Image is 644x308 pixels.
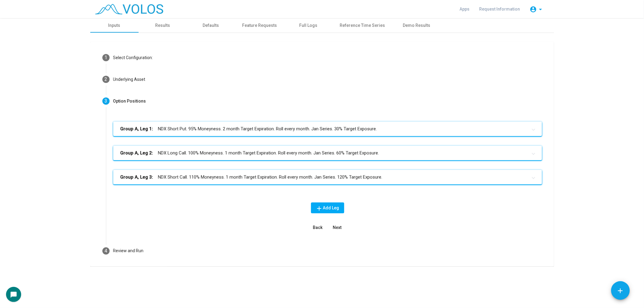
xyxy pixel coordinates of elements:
[308,222,328,233] button: Back
[104,76,107,82] span: 2
[104,98,107,104] span: 3
[403,22,430,29] div: Demo Results
[120,150,153,157] b: Group A, Leg 2:
[455,4,475,14] a: Apps
[617,287,624,295] mat-icon: add
[313,225,323,230] span: Back
[475,4,525,14] a: Request Information
[120,174,153,181] b: Group A, Leg 3:
[104,55,107,60] span: 1
[120,125,527,132] mat-panel-title: NDX Short Put. 95% Moneyness. 2 month Target Expiration. Roll every month. Jan Series. 30% Target...
[340,22,385,29] div: Reference Time Series
[113,170,542,184] mat-expansion-panel-header: Group A, Leg 3:NDX Short Call. 110% Moneyness. 1 month Target Expiration. Roll every month. Jan S...
[104,248,107,254] span: 4
[460,7,470,11] span: Apps
[108,22,120,29] div: Inputs
[537,6,544,13] mat-icon: arrow_drop_down
[203,22,219,29] div: Defaults
[120,174,527,181] mat-panel-title: NDX Short Call. 110% Moneyness. 1 month Target Expiration. Roll every month. Jan Series. 120% Tar...
[113,76,146,83] div: Underlying Asset
[113,146,542,160] mat-expansion-panel-header: Group A, Leg 2:NDX Long Call. 100% Moneyness. 1 month Target Expiration. Roll every month. Jan Se...
[242,22,277,29] div: Feature Requests
[311,202,344,213] button: Add Leg
[113,248,144,254] div: Review and Run
[113,122,542,136] mat-expansion-panel-header: Group A, Leg 1:NDX Short Put. 95% Moneyness. 2 month Target Expiration. Roll every month. Jan Ser...
[120,125,153,132] b: Group A, Leg 1:
[333,225,341,230] span: Next
[10,291,17,298] mat-icon: chat_bubble
[120,150,527,157] mat-panel-title: NDX Long Call. 100% Moneyness. 1 month Target Expiration. Roll every month. Jan Series. 60% Targe...
[611,281,630,300] button: Add icon
[316,205,339,210] span: Add Leg
[113,55,153,61] div: Select Configuration:
[530,6,537,13] mat-icon: account_circle
[328,222,347,233] button: Next
[300,22,318,29] div: Full Logs
[316,205,323,212] mat-icon: add
[155,22,170,29] div: Results
[479,7,520,11] span: Request Information
[113,98,146,104] div: Option Positions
